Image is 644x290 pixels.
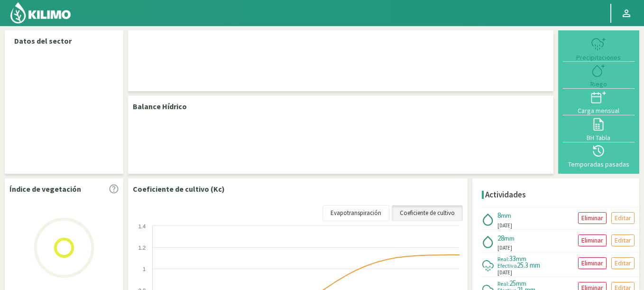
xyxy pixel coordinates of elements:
[566,161,632,168] div: Temporadas pasadas
[563,62,635,88] button: Riego
[611,257,635,269] button: Editar
[581,213,603,224] p: Eliminar
[497,234,504,243] span: 28
[497,222,512,230] span: [DATE]
[563,89,635,115] button: Carga mensual
[143,266,146,272] text: 1
[615,235,631,246] p: Editar
[485,190,526,199] h4: Actividades
[497,269,512,277] span: [DATE]
[133,101,187,112] p: Balance Hídrico
[566,54,632,61] div: Precipitaciones
[566,107,632,114] div: Carga mensual
[581,235,603,246] p: Eliminar
[9,1,72,24] img: Kilimo
[14,35,114,47] p: Datos del sector
[563,35,635,62] button: Precipitaciones
[504,234,515,243] span: mm
[578,234,607,246] button: Eliminar
[133,183,225,195] p: Coeficiente de cultivo (Kc)
[578,212,607,224] button: Eliminar
[138,245,146,251] text: 1.2
[615,258,631,269] p: Editar
[517,261,540,270] span: 25.3 mm
[509,254,516,263] span: 33
[9,183,81,195] p: Índice de vegetación
[563,142,635,169] button: Temporadas pasadas
[322,205,389,221] a: Evapotranspiración
[392,205,463,221] a: Coeficiente de cultivo
[611,234,635,246] button: Editar
[138,224,146,229] text: 1.4
[497,280,509,287] span: Real:
[566,81,632,87] div: Riego
[497,255,509,262] span: Real:
[497,262,517,269] span: Efectiva
[563,115,635,142] button: BH Tabla
[566,134,632,141] div: BH Tabla
[516,254,526,263] span: mm
[578,257,607,269] button: Eliminar
[497,244,512,252] span: [DATE]
[501,211,511,220] span: mm
[615,213,631,224] p: Editar
[516,279,526,288] span: mm
[509,279,516,288] span: 25
[581,258,603,269] p: Eliminar
[611,212,635,224] button: Editar
[497,211,501,220] span: 8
